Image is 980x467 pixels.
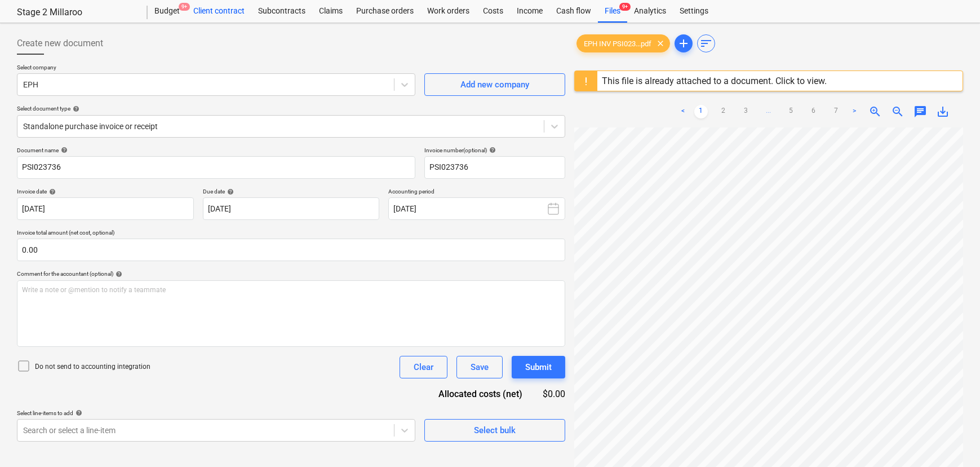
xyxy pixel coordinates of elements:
div: Allocated costs (net) [419,387,540,400]
div: Clear [414,360,433,375]
input: Invoice number [424,156,565,179]
a: Page 7 [830,105,843,118]
span: help [59,147,68,153]
p: Select company [17,64,415,73]
a: Page 5 [784,105,798,118]
a: Page 6 [807,105,821,118]
div: Save [471,360,489,375]
span: help [73,409,82,416]
span: clear [654,37,667,50]
span: 9+ [179,3,190,11]
span: 9+ [619,3,631,11]
span: save_alt [936,105,950,118]
span: add [677,37,690,50]
div: Document name [17,147,415,154]
div: Add new company [460,77,529,92]
button: Add new company [424,73,565,96]
div: Invoice number (optional) [424,147,565,154]
div: $0.00 [540,387,565,400]
input: Invoice date not specified [17,197,194,220]
span: help [225,188,234,195]
a: Page 1 is your current page [694,105,708,118]
a: Previous page [676,105,690,118]
input: Invoice total amount (net cost, optional) [17,239,565,261]
button: Select bulk [424,419,565,442]
input: Document name [17,156,415,179]
div: Comment for the accountant (optional) [17,270,565,277]
span: help [113,271,122,277]
button: [DATE] [388,197,565,220]
span: help [70,105,79,112]
button: Save [456,356,503,378]
span: zoom_in [868,105,882,118]
div: Invoice date [17,188,194,195]
span: help [47,188,56,195]
span: help [487,147,496,153]
span: zoom_out [891,105,904,118]
div: Select line-items to add [17,409,415,417]
div: Stage 2 Millaroo [17,7,134,19]
div: Select bulk [474,423,516,438]
p: Accounting period [388,188,565,197]
span: EPH INV PSI023...pdf [577,39,658,48]
span: chat [914,105,927,118]
div: EPH INV PSI023...pdf [577,34,670,52]
input: Due date not specified [203,197,380,220]
p: Do not send to accounting integration [35,362,150,372]
div: Select document type [17,105,565,112]
a: Next page [848,105,861,118]
button: Clear [400,356,447,378]
span: Create new document [17,37,103,50]
a: Page 2 [717,105,730,118]
div: Submit [525,360,552,375]
span: sort [699,37,713,50]
div: Due date [203,188,380,195]
a: ... [762,105,775,118]
a: Page 3 [739,105,753,118]
button: Submit [512,356,565,378]
p: Invoice total amount (net cost, optional) [17,229,565,239]
div: This file is already attached to a document. Click to view. [602,76,827,86]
